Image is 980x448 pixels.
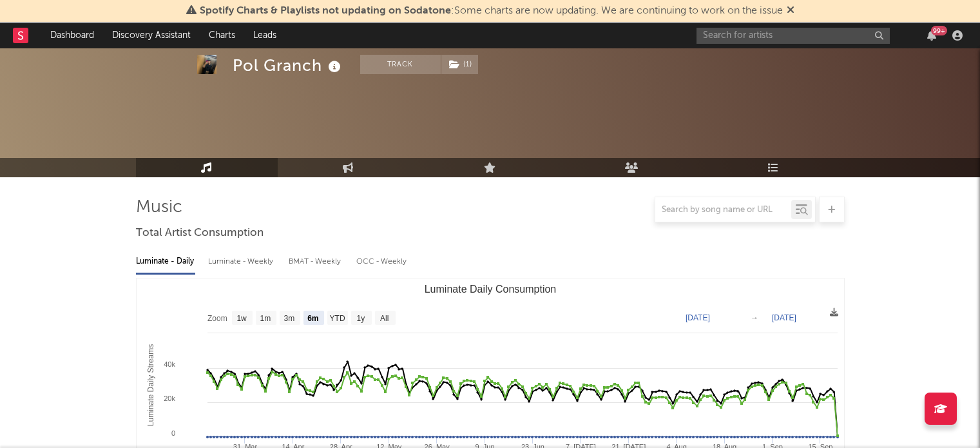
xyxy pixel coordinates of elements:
input: Search for artists [697,28,890,44]
span: Dismiss [787,6,794,16]
text: All [380,314,388,323]
input: Search by song name or URL [655,205,791,215]
text: 6m [307,314,318,323]
div: BMAT - Weekly [289,251,343,273]
text: 1m [260,314,271,323]
a: Dashboard [41,23,103,48]
text: 20k [164,394,175,402]
text: [DATE] [772,313,796,322]
text: 1w [236,314,247,323]
text: → [751,313,758,322]
text: [DATE] [686,313,710,322]
text: Luminate Daily Streams [146,344,155,426]
span: Total Artist Consumption [136,226,264,241]
div: Pol Granch [233,55,344,76]
div: 99 + [931,26,947,35]
text: 3m [283,314,294,323]
a: Charts [200,23,244,48]
div: OCC - Weekly [356,251,408,273]
button: (1) [441,55,478,74]
a: Discovery Assistant [103,23,200,48]
text: 0 [171,429,175,437]
text: 40k [164,360,175,368]
text: Zoom [207,314,227,323]
text: YTD [329,314,345,323]
span: : Some charts are now updating. We are continuing to work on the issue [200,6,783,16]
span: Spotify Charts & Playlists not updating on Sodatone [200,6,451,16]
button: Track [360,55,441,74]
text: 1y [356,314,365,323]
span: ( 1 ) [441,55,479,74]
div: Luminate - Weekly [208,251,276,273]
a: Leads [244,23,285,48]
text: Luminate Daily Consumption [424,284,556,295]
button: 99+ [927,30,936,41]
div: Luminate - Daily [136,251,195,273]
